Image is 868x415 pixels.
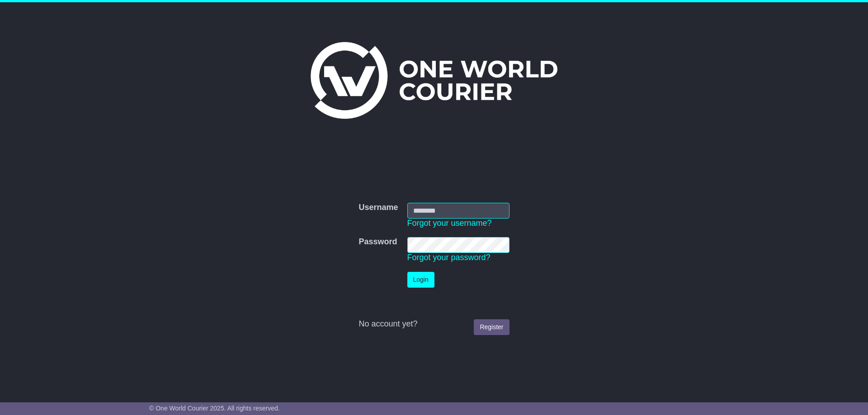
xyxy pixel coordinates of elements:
img: One World [311,42,557,119]
label: Username [359,203,398,213]
a: Forgot your username? [407,219,492,228]
span: © One World Courier 2025. All rights reserved. [149,405,280,412]
div: No account yet? [359,319,509,329]
label: Password [359,237,397,247]
a: Forgot your password? [407,253,491,262]
a: Register [474,319,509,335]
button: Login [407,272,434,288]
